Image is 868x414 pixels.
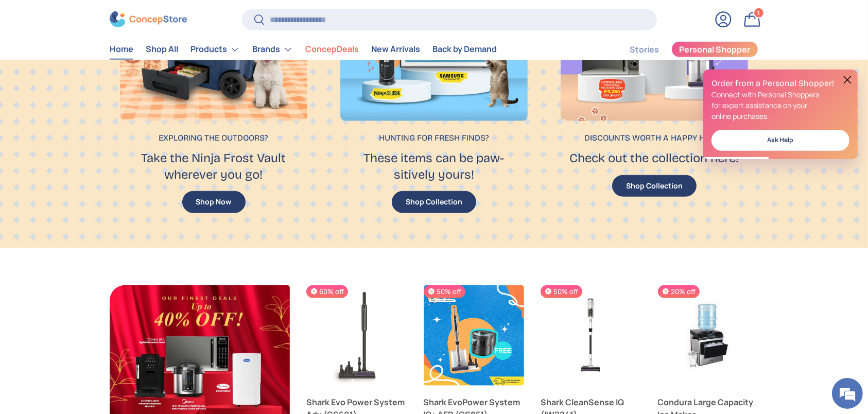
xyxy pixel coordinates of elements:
p: Exploring the outdoors? [123,132,304,144]
span: Personal Shopper [680,45,751,54]
button: Shop Now [182,191,246,213]
a: Condura Large Capacity Ice Maker [658,285,759,386]
a: Home [110,39,133,59]
button: Shop Collection [612,175,697,197]
a: ConcepDeals [305,39,359,59]
div: Chat with us now [54,58,173,71]
span: 20% off [658,285,700,298]
summary: Products [184,39,246,59]
a: Shark Evo Power System Adv (CS601) [306,285,407,386]
a: Stories [630,39,659,59]
a: Ask Help [711,130,849,151]
span: 50% off [541,285,582,298]
img: ConcepStore [110,11,187,27]
span: We're online! [60,130,142,234]
summary: Brands [246,39,299,59]
p: Connect with Personal Shoppers for expert assistance on your online purchases. [711,89,849,122]
p: Hunting for fresh finds? [343,132,525,144]
span: 1 [758,9,760,16]
a: Personal Shopper [671,41,758,57]
h2: Order from a Personal Shopper! [711,78,849,89]
p: Discounts worth a happy howl! [564,132,745,144]
p: Take the Ninja Frost Vault wherever you go! [123,150,304,182]
a: Shark CleanSense IQ (IW2241) [541,285,641,386]
a: Back by Demand [432,39,497,59]
nav: Primary [110,39,497,59]
div: Minimize live chat window [169,5,194,30]
nav: Secondary [605,39,758,59]
a: Shop All [146,39,178,59]
span: 60% off [306,285,348,298]
button: Shop Collection [392,191,476,213]
span: 50% off [424,285,465,298]
p: These items can be paw-sitively yours! [343,150,525,182]
p: Check out the collection here! [564,150,745,166]
a: Shark EvoPower System IQ+ AED (CS851) [424,285,525,386]
textarea: Type your message and hit 'Enter' [5,281,196,317]
a: New Arrivals [371,39,420,59]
